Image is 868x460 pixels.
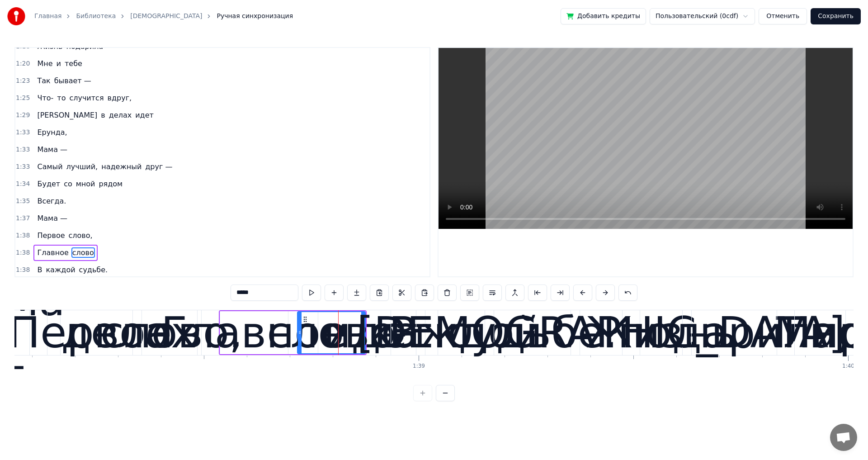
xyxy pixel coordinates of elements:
span: Что- [36,93,54,103]
a: Библиотека [76,12,116,21]
div: 1:40 [842,363,854,370]
span: 1:38 [16,248,30,257]
span: В [36,265,43,275]
span: бывает — [53,76,92,86]
span: 1:38 [16,231,30,240]
div: 1:39 [413,363,425,370]
span: Ерунда, [36,127,68,138]
span: 1:34 [16,180,30,189]
div: Первое [8,300,172,365]
span: вдруг, [107,93,133,103]
span: Мама — [36,144,68,155]
a: [DEMOGRAPHIC_DATA] [130,12,202,21]
span: судьбе. [78,265,109,275]
span: Будет [36,179,61,189]
span: и [56,58,62,69]
span: 1:23 [16,76,30,85]
img: youka [7,7,25,25]
span: 1:25 [16,94,30,103]
span: 1:33 [16,145,30,154]
span: со [63,179,73,189]
div: слово [267,300,396,365]
span: 1:33 [16,162,30,171]
span: тебе [64,58,83,69]
div: Жизнь [586,300,736,365]
span: идет [134,110,155,120]
span: каждой [45,265,76,275]
button: Сохранить [811,8,861,24]
span: делах [108,110,132,120]
span: 1:35 [16,197,30,206]
div: [DEMOGRAPHIC_DATA] [357,300,845,365]
span: лучший, [66,161,99,172]
span: то [56,93,66,103]
span: Главное [36,247,69,258]
a: Главная [34,12,61,21]
span: слово, [68,230,94,241]
span: 1:29 [16,111,30,120]
div: Главное [161,300,347,365]
button: Отменить [759,8,807,24]
span: друг — [144,161,173,172]
div: слово, [100,300,243,365]
span: надежный [100,161,142,172]
span: Так [36,76,51,86]
span: Первое [36,230,66,241]
span: 1:33 [16,128,30,137]
span: рядом [98,179,123,189]
span: слово [71,247,95,258]
span: Мама — [36,213,68,223]
span: 1:20 [16,59,30,68]
span: Мне [36,58,53,69]
span: Самый [36,161,63,172]
a: Открытый чат [830,424,857,451]
span: 1:37 [16,214,30,223]
span: 1:38 [16,266,30,275]
div: Мир [774,300,866,365]
div: подарила, [618,300,850,365]
span: Всегда. [36,196,67,206]
span: мной [75,179,96,189]
span: Ручная синхронизация [217,12,293,21]
span: случится [68,93,104,103]
nav: breadcrumb [34,12,293,21]
span: в [100,110,106,120]
button: Добавить кредиты [561,8,646,24]
span: [PERSON_NAME] [36,110,98,120]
